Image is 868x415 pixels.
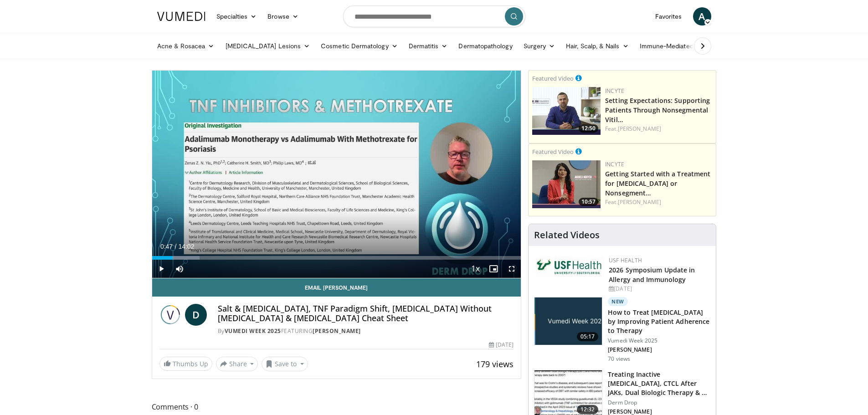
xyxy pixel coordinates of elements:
div: [DATE] [609,285,709,293]
div: [DATE] [489,341,514,349]
span: Comments 0 [152,401,522,413]
div: By FEATURING [218,327,514,335]
video-js: Video Player [152,71,521,278]
small: Featured Video [532,74,574,82]
a: [PERSON_NAME] [313,327,361,335]
a: Getting Started with a Treatment for [MEDICAL_DATA] or Nonsegment… [605,169,710,197]
p: 70 views [608,355,630,363]
button: Save to [262,357,308,371]
a: Dermatitis [403,37,453,55]
p: New [608,297,628,306]
div: Feat. [605,125,712,133]
a: [PERSON_NAME] [618,125,661,133]
img: 686d8672-2919-4606-b2e9-16909239eac7.jpg.150x105_q85_crop-smart_upscale.jpg [534,297,602,345]
img: VuMedi Logo [157,12,205,21]
span: 0:47 [160,243,173,250]
div: Progress Bar [152,256,521,260]
a: Favorites [650,7,688,26]
a: Cosmetic Dermatology [315,37,403,55]
a: USF Health [609,256,642,264]
a: Immune-Mediated [634,37,708,55]
p: Vumedi Week 2025 [608,337,710,344]
a: Thumbs Up [159,357,212,371]
a: 2026 Symposium Update in Allergy and Immunology [609,266,695,284]
img: e02a99de-beb8-4d69-a8cb-018b1ffb8f0c.png.150x105_q85_crop-smart_upscale.jpg [532,160,601,208]
span: 179 views [476,359,514,369]
a: D [185,304,207,326]
a: 12:50 [532,87,601,135]
button: Share [216,357,258,371]
button: Enable picture-in-picture mode [484,260,503,278]
button: Fullscreen [503,260,521,278]
a: 10:57 [532,160,601,208]
a: Specialties [211,7,262,26]
img: 98b3b5a8-6d6d-4e32-b979-fd4084b2b3f2.png.150x105_q85_crop-smart_upscale.jpg [532,87,601,135]
h3: How to Treat [MEDICAL_DATA] by Improving Patient Adherence to Therapy [608,308,710,335]
button: Mute [170,260,189,278]
h4: Salt & [MEDICAL_DATA], TNF Paradigm Shift, [MEDICAL_DATA] Without [MEDICAL_DATA] & [MEDICAL_DATA]... [218,304,514,323]
div: Feat. [605,198,712,206]
a: [PERSON_NAME] [618,198,661,206]
span: 12:32 [577,405,599,414]
span: 10:57 [579,198,598,206]
a: Vumedi Week 2025 [225,327,281,335]
span: 05:17 [577,332,599,341]
a: [MEDICAL_DATA] Lesions [220,37,316,55]
a: Acne & Rosacea [152,37,220,55]
span: / [175,243,177,250]
a: Incyte [605,87,624,95]
img: Vumedi Week 2025 [159,304,181,326]
button: Playback Rate [466,260,484,278]
input: Search topics, interventions [343,5,525,27]
a: A [693,7,711,26]
p: Derm Drop [608,399,710,406]
a: Setting Expectations: Supporting Patients Through Nonsegmental Vitil… [605,96,710,124]
span: 14:02 [178,243,194,250]
a: 05:17 New How to Treat [MEDICAL_DATA] by Improving Patient Adherence to Therapy Vumedi Week 2025 ... [534,297,710,363]
a: Incyte [605,160,624,168]
a: Dermatopathology [453,37,518,55]
img: 6ba8804a-8538-4002-95e7-a8f8012d4a11.png.150x105_q85_autocrop_double_scale_upscale_version-0.2.jpg [536,256,604,277]
button: Play [152,260,170,278]
h3: Treating Inactive [MEDICAL_DATA], CTCL After JAKs, Dual Biologic Therapy & … [608,370,710,397]
a: Surgery [518,37,561,55]
small: Featured Video [532,148,574,156]
h4: Related Videos [534,230,600,241]
a: Hair, Scalp, & Nails [560,37,634,55]
span: 12:50 [579,124,598,133]
p: [PERSON_NAME] [608,346,710,354]
a: Email [PERSON_NAME] [152,278,521,297]
a: Browse [262,7,304,26]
